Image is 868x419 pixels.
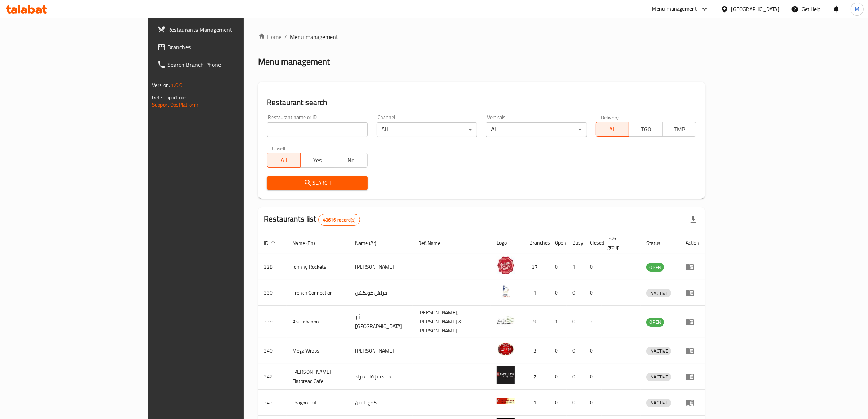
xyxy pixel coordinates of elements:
span: INACTIVE [646,289,671,297]
input: Search for restaurant name or ID.. [267,122,367,137]
span: All [599,124,627,135]
td: 1 [549,306,567,338]
div: Menu-management [652,5,697,14]
span: Get support on: [152,93,186,102]
td: Arz Lebanon [287,306,349,338]
span: POS group [607,234,632,251]
span: OPEN [646,318,664,326]
button: Yes [300,153,334,168]
span: 40616 record(s) [319,216,360,223]
div: Menu [686,346,699,355]
td: Johnny Rockets [287,254,349,280]
td: 0 [567,364,584,390]
td: 9 [523,306,549,338]
div: OPEN [646,318,664,327]
div: OPEN [646,263,664,272]
td: French Connection [287,280,349,306]
h2: Menu management [258,56,330,68]
span: All [270,155,298,166]
td: Mega Wraps [287,338,349,364]
a: Search Branch Phone [151,56,293,73]
span: Search Branch Phone [167,60,288,69]
div: [GEOGRAPHIC_DATA] [731,5,779,13]
td: 7 [523,364,549,390]
a: Restaurants Management [151,21,293,38]
span: M [855,5,859,13]
span: Yes [304,155,331,166]
td: [PERSON_NAME] Flatbread Cafe [287,364,349,390]
td: 0 [567,280,584,306]
th: Busy [567,232,584,254]
td: [PERSON_NAME] [349,338,413,364]
td: Dragon Hut [287,390,349,416]
h2: Restaurant search [267,97,696,108]
button: All [267,153,301,168]
td: 0 [584,364,602,390]
h2: Restaurants list [264,214,360,226]
td: 0 [549,280,567,306]
td: 2 [584,306,602,338]
td: 0 [567,338,584,364]
td: 0 [584,390,602,416]
button: TGO [629,122,663,137]
td: 1 [523,390,549,416]
td: 37 [523,254,549,280]
th: Closed [584,232,602,254]
label: Delivery [601,115,619,120]
span: Restaurants Management [167,25,288,34]
td: 0 [549,390,567,416]
button: TMP [662,122,696,137]
div: Menu [686,318,699,326]
div: INACTIVE [646,347,671,355]
span: Branches [167,43,288,51]
img: Mega Wraps [497,340,515,358]
div: Menu [686,398,699,407]
div: Menu [686,372,699,381]
span: No [337,155,365,166]
img: Dragon Hut [497,392,515,410]
img: Johnny Rockets [497,256,515,274]
td: [PERSON_NAME],[PERSON_NAME] & [PERSON_NAME] [413,306,491,338]
span: Menu management [290,32,338,41]
td: 0 [584,254,602,280]
span: OPEN [646,263,664,272]
td: أرز [GEOGRAPHIC_DATA] [349,306,413,338]
button: No [334,153,368,168]
th: Open [549,232,567,254]
span: Name (Ar) [355,239,386,247]
span: Ref. Name [419,239,450,247]
span: Search [273,178,362,188]
span: 1.0.0 [171,80,182,90]
td: 3 [523,338,549,364]
td: 0 [584,338,602,364]
td: 0 [567,306,584,338]
span: INACTIVE [646,373,671,381]
td: 1 [567,254,584,280]
a: Support.OpsPlatform [152,100,198,109]
span: TMP [666,124,693,135]
span: INACTIVE [646,399,671,407]
td: 0 [567,390,584,416]
div: All [486,122,587,137]
span: TGO [632,124,660,135]
td: سانديلاز فلات براد [349,364,413,390]
div: Total records count [318,214,360,226]
nav: breadcrumb [258,32,705,41]
div: INACTIVE [646,373,671,381]
span: Status [646,239,670,247]
img: Sandella's Flatbread Cafe [497,366,515,384]
th: Action [680,232,705,254]
button: All [596,122,630,137]
th: Branches [523,232,549,254]
label: Upsell [272,146,285,151]
span: Version: [152,80,170,90]
span: ID [264,239,278,247]
td: 0 [549,364,567,390]
div: Export file [685,211,702,228]
td: 1 [523,280,549,306]
img: Arz Lebanon [497,311,515,330]
div: All [377,122,477,137]
th: Logo [491,232,523,254]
